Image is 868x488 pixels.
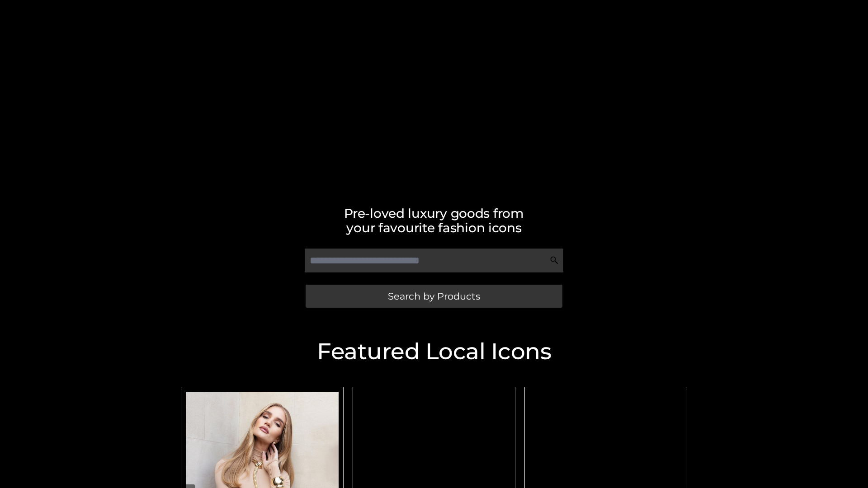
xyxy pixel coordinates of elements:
img: Search Icon [550,256,559,265]
a: Search by Products [306,285,562,308]
span: Search by Products [388,291,480,301]
h2: Pre-loved luxury goods from your favourite fashion icons [176,206,692,235]
h2: Featured Local Icons​ [176,340,692,363]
